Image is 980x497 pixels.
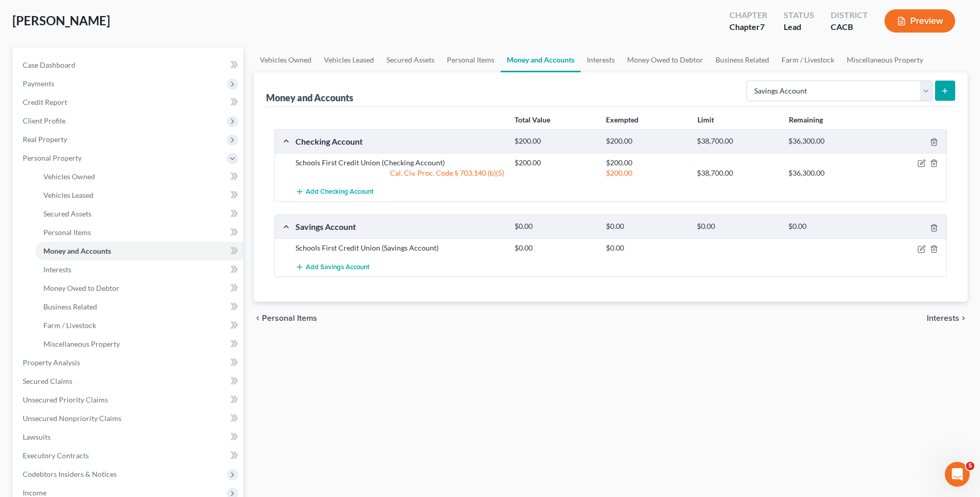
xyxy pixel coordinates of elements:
[43,172,95,181] span: Vehicles Owned
[262,314,317,322] span: Personal Items
[509,243,601,253] div: $0.00
[35,242,243,260] a: Money and Accounts
[606,115,639,124] strong: Exempted
[23,358,80,367] span: Property Analysis
[783,168,875,178] div: $36,300.00
[692,168,783,178] div: $38,700.00
[43,321,96,330] span: Farm / Livestock
[23,116,66,125] span: Client Profile
[295,257,369,276] button: Add Savings Account
[14,409,243,428] a: Unsecured Nonpriority Claims
[14,391,243,409] a: Unsecured Priority Claims
[831,9,868,21] div: District
[43,246,111,255] span: Money and Accounts
[601,168,692,178] div: $200.00
[601,136,692,146] div: $200.00
[927,314,968,322] button: Interests chevron_right
[959,314,968,322] i: chevron_right
[783,222,875,231] div: $0.00
[290,168,509,178] div: Cal. Civ. Proc. Code § 703.140 (b)(5)
[775,48,841,72] a: Farm / Livestock
[884,9,955,33] button: Preview
[43,209,91,218] span: Secured Assets
[581,48,621,72] a: Interests
[23,98,67,106] span: Credit Report
[709,48,775,72] a: Business Related
[760,22,765,32] span: 7
[789,115,823,124] strong: Remaining
[43,339,120,348] span: Miscellaneous Property
[254,48,318,72] a: Vehicles Owned
[692,222,783,231] div: $0.00
[43,302,97,311] span: Business Related
[966,462,974,470] span: 5
[35,316,243,335] a: Farm / Livestock
[692,136,783,146] div: $38,700.00
[831,21,868,33] div: CACB
[621,48,709,72] a: Money Owed to Debtor
[380,48,441,72] a: Secured Assets
[43,228,91,237] span: Personal Items
[601,222,692,231] div: $0.00
[35,298,243,316] a: Business Related
[441,48,501,72] a: Personal Items
[509,158,601,168] div: $200.00
[14,56,243,74] a: Case Dashboard
[14,372,243,391] a: Secured Claims
[43,191,94,199] span: Vehicles Leased
[23,488,46,497] span: Income
[601,158,692,168] div: $200.00
[290,158,509,168] div: Schools First Credit Union (Checking Account)
[927,314,959,322] span: Interests
[43,284,119,292] span: Money Owed to Debtor
[23,432,51,441] span: Lawsuits
[23,153,82,162] span: Personal Property
[783,136,875,146] div: $36,300.00
[35,167,243,186] a: Vehicles Owned
[295,182,374,201] button: Add Checking Account
[841,48,929,72] a: Miscellaneous Property
[23,60,75,69] span: Case Dashboard
[12,13,110,28] span: [PERSON_NAME]
[697,115,714,124] strong: Limit
[43,265,71,274] span: Interests
[501,48,581,72] a: Money and Accounts
[23,135,67,144] span: Real Property
[23,377,72,385] span: Secured Claims
[23,414,121,423] span: Unsecured Nonpriority Claims
[35,260,243,279] a: Interests
[509,136,601,146] div: $200.00
[23,470,117,478] span: Codebtors Insiders & Notices
[23,79,54,88] span: Payments
[254,314,317,322] button: chevron_left Personal Items
[254,314,262,322] i: chevron_left
[318,48,380,72] a: Vehicles Leased
[14,93,243,112] a: Credit Report
[14,428,243,446] a: Lawsuits
[35,335,243,353] a: Miscellaneous Property
[35,223,243,242] a: Personal Items
[515,115,550,124] strong: Total Value
[35,205,243,223] a: Secured Assets
[266,91,353,104] div: Money and Accounts
[945,462,970,487] iframe: Intercom live chat
[306,188,374,196] span: Add Checking Account
[23,451,89,460] span: Executory Contracts
[784,21,814,33] div: Lead
[729,21,767,33] div: Chapter
[23,395,108,404] span: Unsecured Priority Claims
[14,353,243,372] a: Property Analysis
[784,9,814,21] div: Status
[35,186,243,205] a: Vehicles Leased
[14,446,243,465] a: Executory Contracts
[306,263,369,271] span: Add Savings Account
[290,136,509,147] div: Checking Account
[509,222,601,231] div: $0.00
[601,243,692,253] div: $0.00
[290,221,509,232] div: Savings Account
[35,279,243,298] a: Money Owed to Debtor
[290,243,509,253] div: Schools First Credit Union (Savings Account)
[729,9,767,21] div: Chapter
